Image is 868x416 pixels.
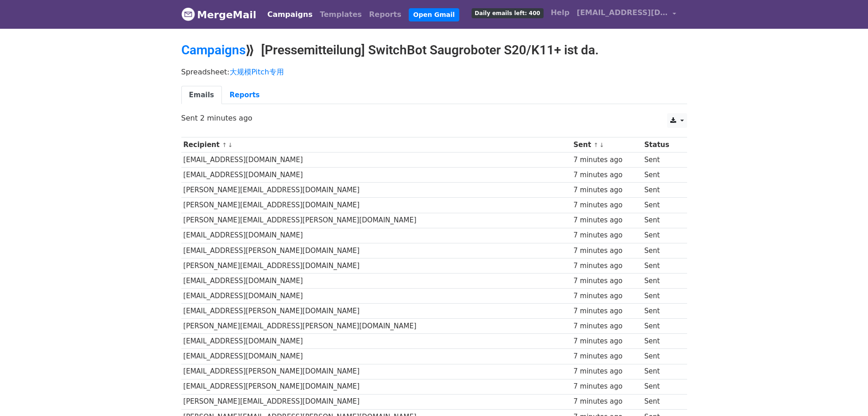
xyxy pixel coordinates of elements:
a: Campaigns [264,5,316,24]
div: 7 minutes ago [574,306,640,316]
td: Sent [642,243,681,258]
div: 7 minutes ago [574,276,640,286]
h2: ⟫ [Pressemitteilung] SwitchBot Saugroboter S20/K11+ ist da. [181,42,687,58]
div: 7 minutes ago [574,366,640,377]
th: Status [642,137,681,153]
a: ↑ [222,142,227,148]
a: Reports [365,5,405,24]
div: 7 minutes ago [574,155,640,165]
a: Reports [222,86,267,105]
img: MergeMail logo [181,7,195,21]
td: [EMAIL_ADDRESS][PERSON_NAME][DOMAIN_NAME] [181,364,571,379]
td: [EMAIL_ADDRESS][DOMAIN_NAME] [181,349,571,364]
td: [PERSON_NAME][EMAIL_ADDRESS][DOMAIN_NAME] [181,183,571,198]
td: Sent [642,198,681,213]
th: Sent [571,137,642,153]
div: 7 minutes ago [574,351,640,362]
a: ↑ [594,142,599,148]
td: Sent [642,334,681,349]
td: Sent [642,319,681,334]
td: Sent [642,394,681,409]
div: 7 minutes ago [574,291,640,301]
div: 7 minutes ago [574,185,640,195]
td: [EMAIL_ADDRESS][DOMAIN_NAME] [181,153,571,168]
div: 7 minutes ago [574,170,640,180]
td: Sent [642,304,681,319]
div: 7 minutes ago [574,321,640,332]
a: 大规模Pitch专用 [230,68,284,76]
td: [EMAIL_ADDRESS][DOMAIN_NAME] [181,168,571,183]
a: ↓ [228,142,233,148]
td: [EMAIL_ADDRESS][DOMAIN_NAME] [181,334,571,349]
td: Sent [642,349,681,364]
div: 7 minutes ago [574,215,640,226]
td: [PERSON_NAME][EMAIL_ADDRESS][DOMAIN_NAME] [181,394,571,409]
div: 7 minutes ago [574,200,640,211]
a: Campaigns [181,42,246,58]
td: [EMAIL_ADDRESS][DOMAIN_NAME] [181,273,571,288]
div: 7 minutes ago [574,230,640,241]
a: Help [547,4,573,22]
td: Sent [642,153,681,168]
td: [EMAIL_ADDRESS][PERSON_NAME][DOMAIN_NAME] [181,304,571,319]
td: Sent [642,364,681,379]
a: MergeMail [181,5,257,24]
div: 7 minutes ago [574,336,640,347]
td: Sent [642,289,681,304]
a: Templates [316,5,365,24]
td: [EMAIL_ADDRESS][DOMAIN_NAME] [181,228,571,243]
div: 7 minutes ago [574,246,640,256]
div: 7 minutes ago [574,396,640,407]
td: [PERSON_NAME][EMAIL_ADDRESS][DOMAIN_NAME] [181,198,571,213]
td: Sent [642,183,681,198]
p: Spreadsheet: [181,67,687,77]
td: Sent [642,228,681,243]
td: Sent [642,379,681,394]
td: [EMAIL_ADDRESS][PERSON_NAME][DOMAIN_NAME] [181,243,571,258]
a: Open Gmail [409,8,459,21]
span: Daily emails left: 400 [472,8,544,18]
a: Emails [181,86,222,105]
div: 7 minutes ago [574,261,640,271]
td: [EMAIL_ADDRESS][PERSON_NAME][DOMAIN_NAME] [181,379,571,394]
td: [PERSON_NAME][EMAIL_ADDRESS][PERSON_NAME][DOMAIN_NAME] [181,213,571,228]
th: Recipient [181,137,571,153]
a: ↓ [599,142,604,148]
td: [PERSON_NAME][EMAIL_ADDRESS][DOMAIN_NAME] [181,258,571,273]
td: Sent [642,168,681,183]
span: [EMAIL_ADDRESS][DOMAIN_NAME] [577,7,668,18]
td: Sent [642,258,681,273]
td: Sent [642,273,681,288]
td: Sent [642,213,681,228]
td: [PERSON_NAME][EMAIL_ADDRESS][PERSON_NAME][DOMAIN_NAME] [181,319,571,334]
td: [EMAIL_ADDRESS][DOMAIN_NAME] [181,289,571,304]
div: 7 minutes ago [574,381,640,392]
a: [EMAIL_ADDRESS][DOMAIN_NAME] [573,4,680,25]
a: Daily emails left: 400 [468,4,547,22]
p: Sent 2 minutes ago [181,113,687,123]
